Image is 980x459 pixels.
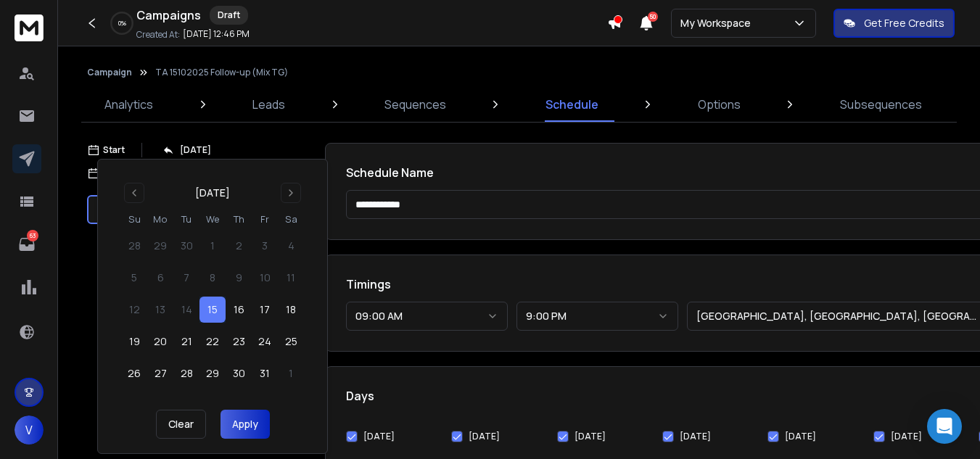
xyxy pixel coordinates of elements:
p: Subsequences [840,96,922,113]
p: Created At: [136,29,180,41]
button: Go to next month [281,183,301,203]
button: 15 [199,297,226,323]
p: My Workspace [680,16,757,30]
button: Add Schedule [87,239,319,268]
button: V [15,415,44,444]
p: 63 [27,230,38,241]
button: 28 [173,360,199,386]
p: Sequences [384,96,446,113]
button: 23 [226,328,252,355]
button: 9:00 PM [516,302,678,331]
button: Apply [221,410,270,439]
a: 63 [12,230,41,259]
a: Analytics [96,87,162,122]
label: [DATE] [785,431,816,442]
p: Get Free Credits [864,16,944,30]
button: 19 [121,328,147,355]
div: [DATE] [195,186,230,200]
button: Campaign [87,67,132,78]
button: 09:00 AM [346,302,508,331]
p: Analytics [104,96,153,113]
label: [DATE] [575,431,606,442]
button: 20 [147,328,173,355]
p: [DATE] [180,144,211,156]
button: Clear [156,410,206,439]
th: Saturday [278,212,304,227]
button: Go to previous month [124,183,144,203]
button: 27 [147,360,173,386]
button: 30 [226,360,252,386]
button: 25 [278,328,304,355]
button: 16 [226,297,252,323]
div: Draft [210,6,248,25]
a: Leads [244,87,294,122]
label: [DATE] [680,431,711,442]
th: Tuesday [173,212,199,227]
th: Wednesday [199,212,226,227]
button: 22 [199,328,226,355]
button: 17 [252,297,278,323]
a: Schedule [537,87,607,122]
th: Friday [252,212,278,227]
p: Options [698,96,741,113]
button: 18 [278,297,304,323]
p: 0 % [118,19,126,28]
button: 26 [121,360,147,386]
button: 31 [252,360,278,386]
button: 1 [278,360,304,386]
a: Sequences [376,87,455,122]
label: [DATE] [469,431,500,442]
span: 50 [648,12,658,22]
button: 29 [199,360,226,386]
button: Get Free Credits [833,9,955,38]
h1: Campaigns [136,7,201,24]
p: Start [103,144,125,156]
button: 24 [252,328,278,355]
label: [DATE] [891,431,922,442]
a: Options [689,87,749,122]
th: Thursday [226,212,252,227]
p: TA 15102025 Follow-up (Mix TG) [155,67,288,78]
button: 21 [173,328,199,355]
label: [DATE] [363,431,395,442]
th: Sunday [121,212,147,227]
p: Leads [252,96,285,113]
p: [DATE] 12:46 PM [183,28,250,40]
div: Open Intercom Messenger [927,409,962,444]
th: Monday [147,212,173,227]
p: Schedule [545,96,598,113]
a: Subsequences [831,87,931,122]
